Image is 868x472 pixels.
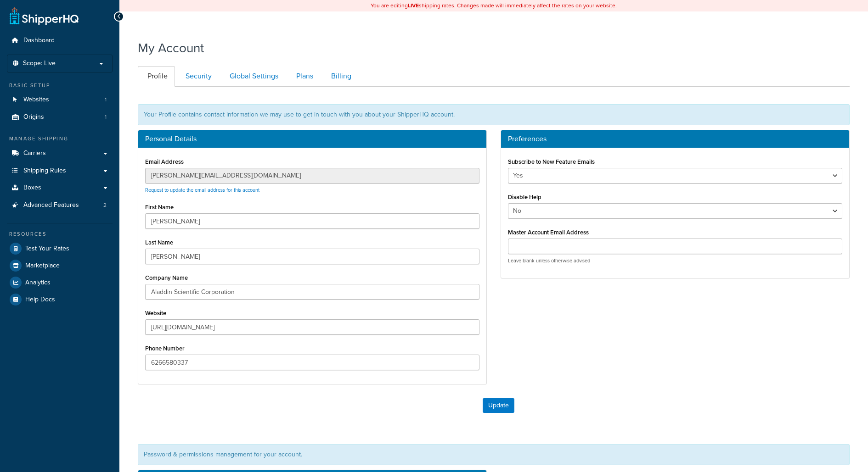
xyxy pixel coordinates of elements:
span: Carriers [23,150,46,157]
a: Boxes [7,179,113,196]
h1: My Account [138,39,204,57]
a: Billing [321,66,359,87]
span: Advanced Features [23,201,79,209]
li: Advanced Features [7,197,113,214]
span: 1 [105,113,107,121]
label: Subscribe to New Feature Emails [508,158,595,165]
a: Marketplace [7,257,113,274]
p: Leave blank unless otherwise advised [508,257,842,264]
label: Phone Number [145,345,185,352]
li: Origins [7,109,113,126]
b: LIVE [408,1,419,10]
span: Analytics [25,279,51,287]
li: Websites [7,91,113,108]
a: Dashboard [7,32,113,49]
span: Help Docs [25,296,55,304]
a: Shipping Rules [7,162,113,179]
label: Company Name [145,274,188,281]
label: Last Name [145,239,173,246]
a: Advanced Features 2 [7,197,113,214]
span: Boxes [23,184,41,192]
a: Origins 1 [7,109,113,126]
span: Scope: Live [23,60,56,67]
a: Request to update the email address for this account [145,186,259,194]
button: Update [483,398,514,413]
a: Carriers [7,145,113,162]
a: Test Your Rates [7,240,113,257]
label: Master Account Email Address [508,229,589,236]
h3: Preferences [508,135,842,143]
a: Help Docs [7,291,113,308]
a: Profile [138,66,175,87]
a: Plans [287,66,321,87]
a: Security [176,66,219,87]
label: Website [145,310,166,317]
span: Origins [23,113,44,121]
a: Websites 1 [7,91,113,108]
div: Password & permissions management for your account. [138,444,850,465]
span: Dashboard [23,37,55,44]
span: Shipping Rules [23,167,66,175]
span: 1 [105,96,107,104]
label: Disable Help [508,194,541,200]
div: Your Profile contains contact information we may use to get in touch with you about your ShipperH... [138,104,850,125]
label: First Name [145,204,174,211]
span: Websites [23,96,49,104]
div: Resources [7,230,113,238]
a: Analytics [7,274,113,291]
div: Manage Shipping [7,135,113,143]
a: Global Settings [220,66,286,87]
a: ShipperHQ Home [10,7,79,25]
h3: Personal Details [145,135,479,143]
span: 2 [103,201,107,209]
span: Test Your Rates [25,245,69,253]
label: Email Address [145,158,184,165]
span: Marketplace [25,262,60,270]
div: Basic Setup [7,82,113,89]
